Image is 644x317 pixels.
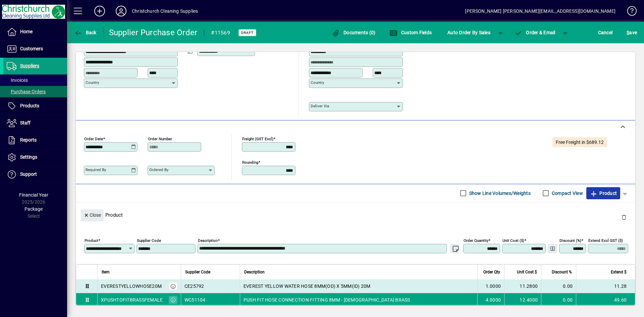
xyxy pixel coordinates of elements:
button: Cancel [596,27,614,39]
td: 1.0000 [477,280,504,293]
div: Christchurch Cleaning Supplies [132,6,198,16]
div: EVERESTYELLOWHOSE20M [101,283,162,289]
a: Customers [3,41,67,57]
span: Discount % [552,268,572,276]
span: Products [20,103,39,108]
span: Package [24,206,43,212]
mat-label: Extend excl GST ($) [588,238,623,243]
span: Documents (0) [332,30,376,35]
app-page-header-button: Close [79,212,105,218]
span: Home [20,29,33,34]
span: Item [102,268,110,276]
mat-label: Order Quantity [464,238,488,243]
a: Home [3,23,67,40]
button: Product [586,187,620,199]
button: Order & Email [511,27,559,39]
td: CE25792 [181,280,240,293]
span: Free Freight in $689.12 [556,140,604,145]
mat-label: Description [198,238,218,243]
a: Knowledge Base [622,1,636,23]
mat-label: Product [85,238,98,243]
span: Support [20,171,37,177]
button: Close [81,209,104,221]
a: Invoices [3,74,67,86]
a: Reports [3,132,67,149]
span: Invoices [7,77,28,83]
a: Purchase Orders [3,86,67,97]
td: WC51104 [181,293,240,307]
td: 0.00 [541,293,576,307]
button: Custom Fields [388,27,433,39]
mat-label: Deliver via [311,104,329,108]
button: Back [72,27,98,39]
span: S [627,30,629,35]
span: Back [74,30,97,35]
mat-label: Ordered by [149,167,168,172]
span: Customers [20,46,43,51]
a: Products [3,98,67,114]
span: Product [590,188,617,199]
span: Close [84,210,101,221]
button: Profile [110,5,132,17]
span: Suppliers [20,63,39,68]
a: Staff [3,115,67,131]
a: Support [3,166,67,183]
div: Product [76,203,635,227]
mat-label: Supplier Code [137,238,161,243]
mat-label: Required by [86,167,106,172]
mat-label: Freight (GST excl) [242,136,273,141]
span: Financial Year [19,192,48,198]
span: Unit Cost $ [517,268,537,276]
span: Description [244,268,265,276]
td: 49.60 [576,293,635,307]
button: Save [625,27,639,39]
mat-label: Order number [148,136,172,141]
span: Settings [20,154,37,160]
button: Change Price Levels [548,244,557,253]
div: #11569 [211,28,230,38]
button: Auto Order By Sales [444,27,494,39]
label: Show Line Volumes/Weights [468,190,531,197]
label: Compact View [550,190,583,197]
a: Settings [3,149,67,166]
span: Staff [20,120,31,125]
span: Custom Fields [389,30,432,35]
span: Supplier Code [185,268,210,276]
div: Supplier Purchase Order [109,27,198,38]
mat-label: Country [86,80,99,85]
button: Delete [616,209,632,225]
td: 0.00 [541,280,576,293]
span: Extend $ [611,268,627,276]
app-page-header-button: Back [67,27,104,39]
td: 4.0000 [477,293,504,307]
span: ave [627,27,637,38]
span: Auto Order By Sales [447,27,490,38]
mat-label: Unit Cost ($) [502,238,524,243]
div: XPUSHTOFITBRASSFEMALE [101,297,163,303]
div: [PERSON_NAME] [PERSON_NAME][EMAIL_ADDRESS][DOMAIN_NAME] [465,6,615,16]
button: Documents (0) [330,27,377,39]
span: Draft [241,31,254,35]
mat-label: Rounding [242,160,258,164]
span: PUSH FIT HOSE CONNECTION FITTING 8MM - [DEMOGRAPHIC_DATA] BRASS [244,297,410,303]
span: EVEREST YELLOW WATER HOSE 8MM(OD) X 5MM(ID) 20M [244,283,371,289]
span: Purchase Orders [7,89,46,94]
button: Add [89,5,110,17]
span: Order & Email [515,30,555,35]
mat-label: Country [311,80,324,85]
span: Order Qty [483,268,500,276]
td: 11.28 [576,280,635,293]
span: Cancel [598,27,613,38]
app-page-header-button: Delete [616,214,632,220]
td: 12.4000 [504,293,541,307]
span: Reports [20,137,37,143]
mat-label: Discount (%) [559,238,581,243]
td: 11.2800 [504,280,541,293]
mat-label: Order date [84,136,103,141]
